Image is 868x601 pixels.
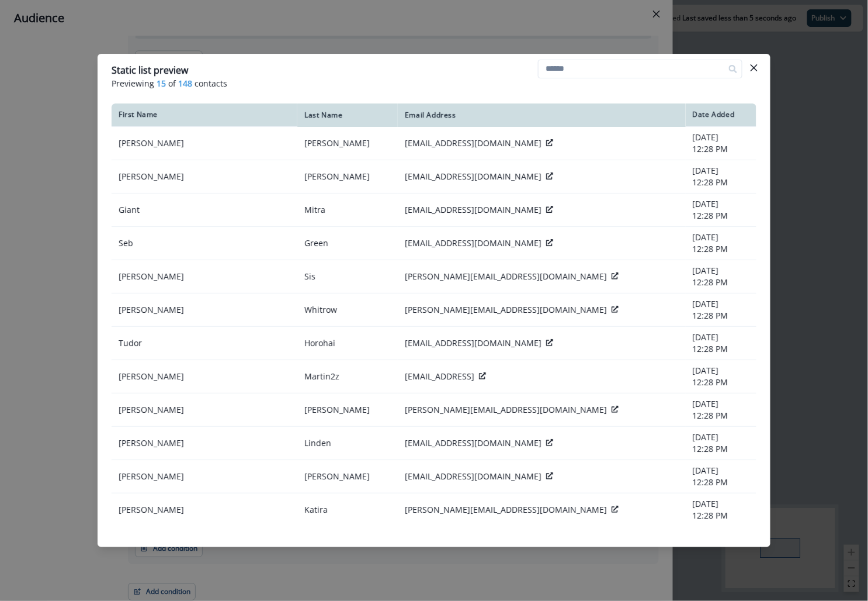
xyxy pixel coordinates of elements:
[304,110,391,120] div: Last Name
[119,110,290,119] div: First Name
[693,110,749,119] div: Date Added
[693,365,749,377] p: [DATE]
[297,260,398,293] td: Sis
[297,493,398,527] td: Katira
[112,227,297,260] td: Seb
[405,110,679,120] div: Email Address
[112,63,188,77] p: Static list preview
[178,77,192,89] span: 148
[405,504,607,516] p: [PERSON_NAME][EMAIL_ADDRESS][DOMAIN_NAME]
[112,493,297,527] td: [PERSON_NAME]
[693,198,749,210] p: [DATE]
[297,127,398,160] td: [PERSON_NAME]
[693,377,749,388] p: 12:28 PM
[693,310,749,322] p: 12:28 PM
[157,77,166,89] span: 15
[405,137,541,149] p: [EMAIL_ADDRESS][DOMAIN_NAME]
[693,510,749,521] p: 12:28 PM
[745,58,763,77] button: Close
[693,265,749,277] p: [DATE]
[297,393,398,427] td: [PERSON_NAME]
[297,327,398,360] td: Horohai
[112,460,297,493] td: [PERSON_NAME]
[693,443,749,455] p: 12:28 PM
[693,298,749,310] p: [DATE]
[405,437,541,449] p: [EMAIL_ADDRESS][DOMAIN_NAME]
[405,337,541,349] p: [EMAIL_ADDRESS][DOMAIN_NAME]
[693,410,749,422] p: 12:28 PM
[693,498,749,510] p: [DATE]
[405,471,541,482] p: [EMAIL_ADDRESS][DOMAIN_NAME]
[693,277,749,288] p: 12:28 PM
[405,237,541,249] p: [EMAIL_ADDRESS][DOMAIN_NAME]
[112,393,297,427] td: [PERSON_NAME]
[405,204,541,216] p: [EMAIL_ADDRESS][DOMAIN_NAME]
[693,210,749,222] p: 12:28 PM
[112,260,297,293] td: [PERSON_NAME]
[297,460,398,493] td: [PERSON_NAME]
[112,77,756,89] p: Previewing of contacts
[112,427,297,460] td: [PERSON_NAME]
[693,398,749,410] p: [DATE]
[297,427,398,460] td: Linden
[693,431,749,443] p: [DATE]
[112,293,297,327] td: [PERSON_NAME]
[112,360,297,393] td: [PERSON_NAME]
[405,404,607,416] p: [PERSON_NAME][EMAIL_ADDRESS][DOMAIN_NAME]
[112,127,297,160] td: [PERSON_NAME]
[405,171,541,182] p: [EMAIL_ADDRESS][DOMAIN_NAME]
[693,476,749,488] p: 12:28 PM
[693,232,749,243] p: [DATE]
[297,194,398,227] td: Mitra
[297,293,398,327] td: Whitrow
[693,177,749,188] p: 12:28 PM
[112,194,297,227] td: Giant
[693,165,749,177] p: [DATE]
[112,160,297,194] td: [PERSON_NAME]
[297,360,398,393] td: Martin2z
[693,143,749,155] p: 12:28 PM
[693,132,749,143] p: [DATE]
[693,465,749,476] p: [DATE]
[693,331,749,343] p: [DATE]
[693,343,749,355] p: 12:28 PM
[297,160,398,194] td: [PERSON_NAME]
[405,304,607,316] p: [PERSON_NAME][EMAIL_ADDRESS][DOMAIN_NAME]
[297,227,398,260] td: Green
[405,371,474,382] p: [EMAIL_ADDRESS]
[693,243,749,255] p: 12:28 PM
[405,271,607,282] p: [PERSON_NAME][EMAIL_ADDRESS][DOMAIN_NAME]
[112,327,297,360] td: Tudor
